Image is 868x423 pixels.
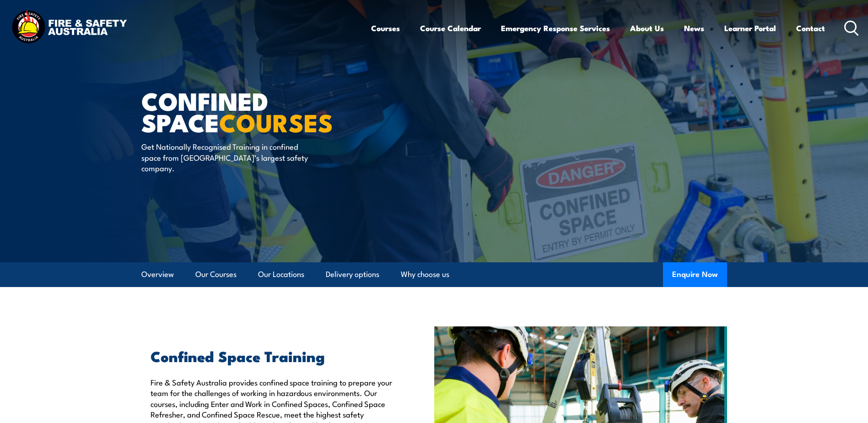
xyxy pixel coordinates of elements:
a: Why choose us [401,262,449,287]
a: Delivery options [326,262,379,287]
a: Courses [371,16,400,40]
a: Our Locations [258,262,304,287]
a: Course Calendar [420,16,481,40]
a: Emergency Response Services [501,16,610,40]
a: News [684,16,704,40]
button: Enquire Now [663,262,727,287]
strong: COURSES [219,103,333,141]
p: Get Nationally Recognised Training in confined space from [GEOGRAPHIC_DATA]’s largest safety comp... [141,141,308,173]
a: Contact [796,16,825,40]
a: Learner Portal [724,16,776,40]
h1: Confined Space [141,90,367,132]
a: Our Courses [195,262,237,287]
a: About Us [630,16,664,40]
a: Overview [141,262,174,287]
h2: Confined Space Training [151,349,392,362]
